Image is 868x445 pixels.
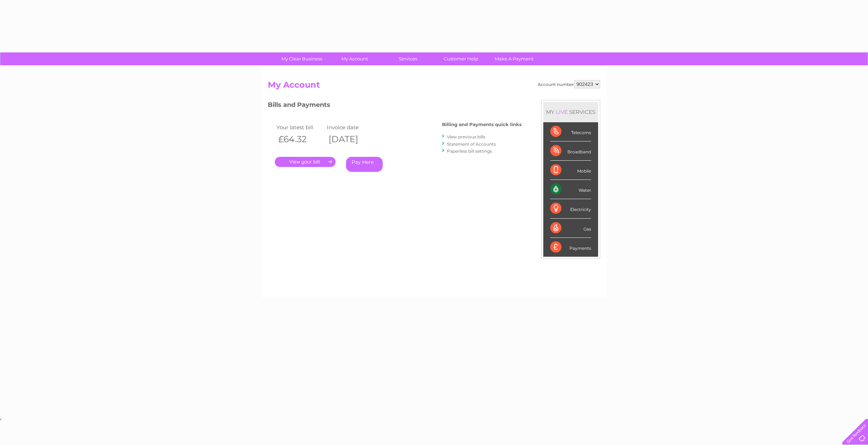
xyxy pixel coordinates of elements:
a: Make A Payment [485,52,543,65]
h4: Billing and Payments quick links [442,122,522,127]
div: Account number [538,80,600,88]
h2: My Account [268,80,600,93]
a: Customer Help [432,52,490,65]
a: Services [379,52,437,65]
th: £64.32 [275,132,325,146]
a: . [275,157,336,167]
div: Electricity [550,199,591,218]
td: Invoice date [325,123,375,132]
div: LIVE [554,109,569,115]
a: My Account [326,52,384,65]
div: MY SERVICES [543,102,598,122]
a: My Clear Business [273,52,331,65]
div: Broadband [550,141,591,161]
th: [DATE] [325,132,375,146]
h3: Bills and Payments [268,100,522,112]
div: Telecoms [550,122,591,141]
a: Statement of Accounts [447,141,496,147]
a: Pay Here [346,157,383,172]
a: Paperless bill settings [447,148,492,154]
a: View previous bills [447,134,485,139]
div: Water [550,180,591,199]
div: Gas [550,219,591,238]
div: Mobile [550,161,591,180]
div: Payments [550,238,591,257]
td: Your latest bill [275,123,325,132]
